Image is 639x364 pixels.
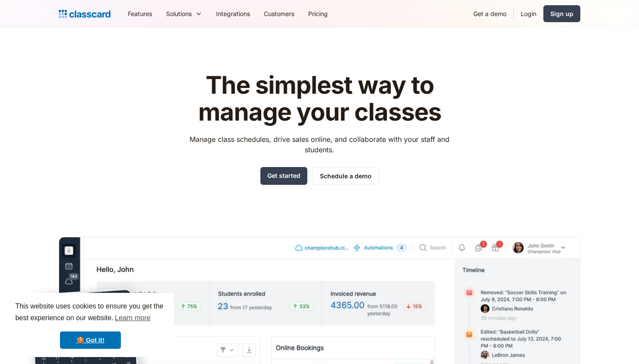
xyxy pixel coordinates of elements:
[466,4,513,23] a: Get a demo
[15,301,166,325] span: This website uses cookies to ensure you get the best experience on our website.
[550,9,573,18] div: Sign up
[543,5,580,22] a: Sign up
[260,167,307,185] a: Get started
[301,4,335,23] a: Pricing
[7,293,174,357] div: cookieconsent
[166,9,192,18] div: Solutions
[514,4,543,23] a: Login
[60,331,121,349] a: dismiss cookie message
[313,167,379,185] a: Schedule a demo
[257,4,301,23] a: Customers
[113,312,152,325] a: learn more about cookies
[59,8,110,20] a: home
[121,4,159,23] a: Features
[159,4,209,23] div: Solutions
[182,72,458,125] h1: The simplest way to manage your classes
[209,4,257,23] a: Integrations
[182,134,458,155] p: Manage class schedules, drive sales online, and collaborate with your staff and students.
